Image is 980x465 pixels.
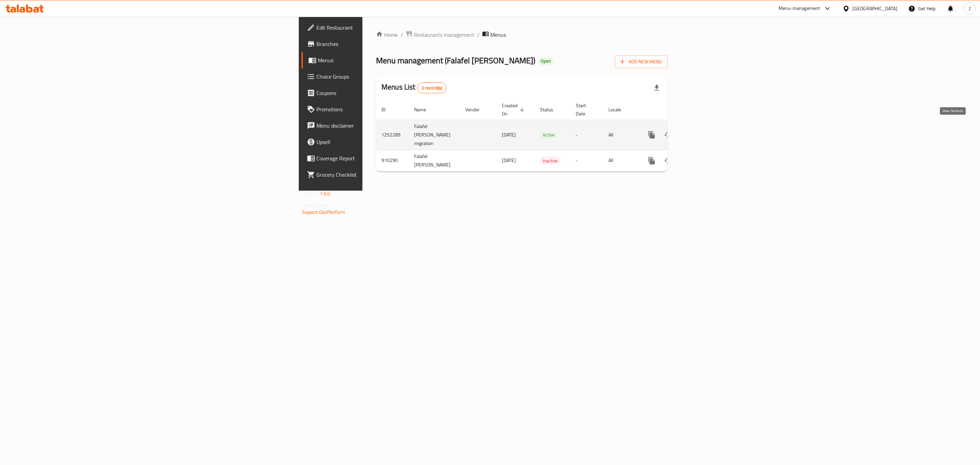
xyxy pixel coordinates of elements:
a: Grocery Checklist [301,166,462,183]
button: Add New Menu [615,55,668,68]
nav: breadcrumb [376,30,668,39]
span: Coupons [316,89,457,97]
span: Status [540,106,562,114]
h2: Menus List [381,82,446,93]
span: Active [540,131,557,139]
span: Menu disclaimer [316,122,457,130]
span: Inactive [540,157,560,165]
a: Promotions [301,101,462,117]
span: 1.0.0 [320,189,330,198]
li: / [477,31,479,39]
button: more [643,127,660,143]
span: Promotions [316,105,457,113]
td: All [603,150,638,171]
span: Upsell [316,138,457,146]
div: Inactive [540,157,560,165]
span: Grocery Checklist [316,171,457,179]
span: Add New Menu [620,58,662,66]
a: Edit Restaurant [301,19,462,36]
span: Menus [318,56,457,64]
a: Upsell [301,134,462,150]
span: Get support on: [302,201,333,210]
span: Version: [302,189,319,198]
span: Choice Groups [316,73,457,81]
a: Choice Groups [301,68,462,85]
span: Branches [316,40,457,48]
div: Menu-management [779,4,820,13]
span: Vendor [465,106,488,114]
div: [GEOGRAPHIC_DATA] [852,5,897,12]
a: Coverage Report [301,150,462,166]
div: Open [538,57,554,65]
span: Locale [608,106,630,114]
a: Coupons [301,85,462,101]
a: Menu disclaimer [301,117,462,134]
a: Branches [301,36,462,52]
td: - [570,120,603,150]
button: more [643,153,660,169]
span: [DATE] [502,130,516,139]
button: Change Status [660,153,676,169]
a: Menus [301,52,462,68]
div: Total records count [417,82,447,93]
span: Edit Restaurant [316,23,457,32]
th: Actions [638,99,714,120]
table: enhanced table [376,99,714,172]
span: Name [414,106,435,114]
span: Menus [490,31,506,39]
span: Start Date [576,101,595,118]
button: Change Status [660,127,676,143]
span: Coverage Report [316,154,457,162]
span: Created On [502,101,526,118]
span: Z [968,5,971,12]
td: - [570,150,603,171]
span: 2 record(s) [418,85,446,91]
span: ID [381,106,394,114]
span: Open [538,58,554,64]
span: [DATE] [502,156,516,165]
td: All [603,120,638,150]
a: Support.OpsPlatform [302,208,345,217]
